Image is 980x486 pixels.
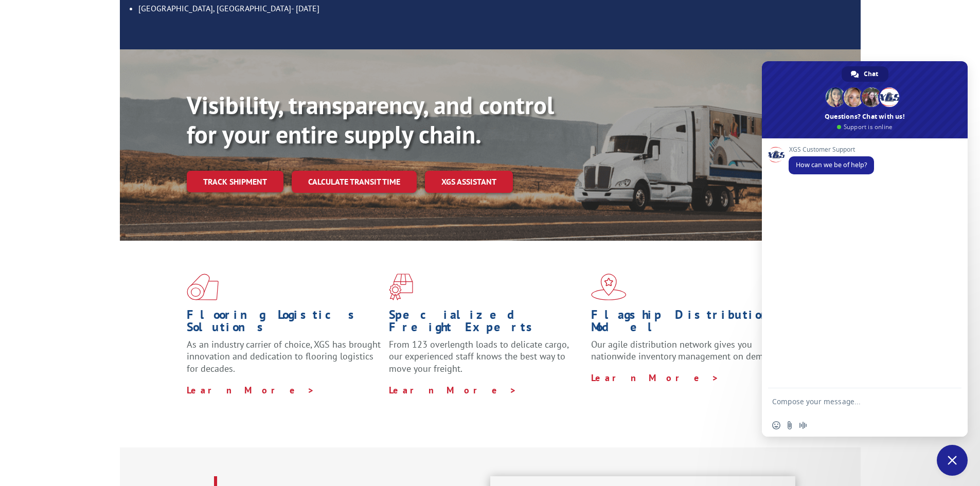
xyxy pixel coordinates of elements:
h1: Flooring Logistics Solutions [187,309,381,338]
span: XGS Customer Support [789,146,874,153]
span: Insert an emoji [772,421,780,429]
h1: Flagship Distribution Model [591,309,786,338]
span: As an industry carrier of choice, XGS has brought innovation and dedication to flooring logistics... [187,338,381,375]
span: Our agile distribution network gives you nationwide inventory management on demand. [591,338,780,363]
b: Visibility, transparency, and control for your entire supply chain. [187,89,554,151]
li: [GEOGRAPHIC_DATA], [GEOGRAPHIC_DATA]- [DATE] [138,2,850,15]
a: Chat [842,66,888,82]
img: xgs-icon-flagship-distribution-model-red [591,274,627,300]
img: xgs-icon-focused-on-flooring-red [389,274,413,300]
h1: Specialized Freight Experts [389,309,583,338]
a: Track shipment [187,171,283,192]
a: Close chat [937,445,968,476]
p: From 123 overlength loads to delicate cargo, our experienced staff knows the best way to move you... [389,338,583,384]
img: xgs-icon-total-supply-chain-intelligence-red [187,274,219,300]
span: Audio message [799,421,807,429]
span: Chat [864,66,878,82]
a: Learn More > [591,372,719,384]
textarea: Compose your message... [772,388,937,414]
span: Send a file [786,421,794,429]
a: Learn More > [187,384,315,396]
span: How can we be of help? [796,160,867,169]
a: XGS ASSISTANT [425,171,513,193]
a: Calculate transit time [292,171,417,193]
a: Learn More > [389,384,517,396]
